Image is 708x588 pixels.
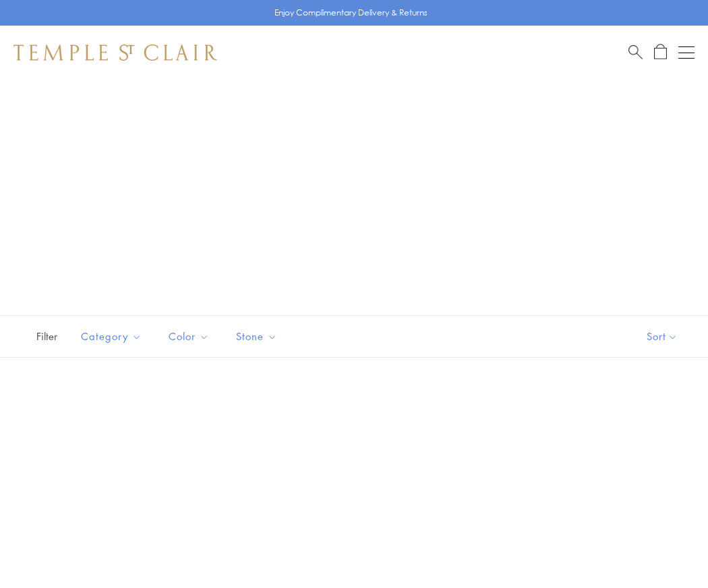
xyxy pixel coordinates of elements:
a: Open Shopping Bag [654,44,667,61]
button: Color [158,321,219,352]
button: Stone [226,321,287,352]
button: Open navigation [678,44,695,61]
button: Category [71,321,152,352]
button: Show sort by [616,316,708,357]
span: Stone [229,328,287,345]
span: Color [162,328,219,345]
span: Category [74,328,152,345]
a: Search [628,44,643,61]
img: Temple St. Clair [13,44,217,61]
p: Enjoy Complimentary Delivery & Returns [274,6,427,20]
